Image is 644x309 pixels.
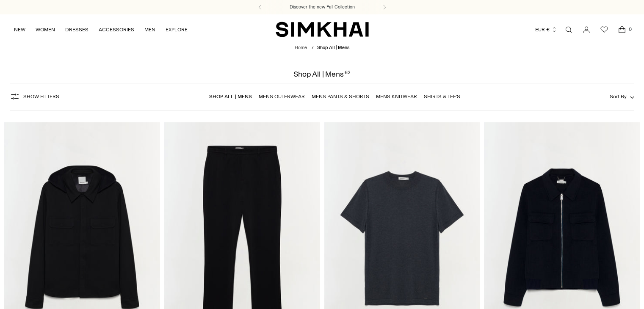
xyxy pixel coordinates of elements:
a: Mens Pants & Shorts [312,94,369,99]
button: Show Filters [10,90,59,103]
h1: Shop All | Mens [293,70,351,78]
a: WOMEN [36,20,55,39]
nav: breadcrumbs [295,44,349,52]
span: Shop All | Mens [317,45,349,50]
a: Mens Knitwear [376,94,417,99]
a: NEW [14,20,25,39]
nav: Linked collections [209,88,460,105]
a: MEN [144,20,155,39]
div: / [312,44,314,52]
span: Sort By [610,94,627,99]
a: Open search modal [560,21,577,38]
a: Wishlist [596,21,613,38]
a: Shirts & Tee's [424,94,460,99]
span: Show Filters [23,94,59,99]
a: Go to the account page [578,21,595,38]
a: ACCESSORIES [99,20,134,39]
button: EUR € [535,20,557,39]
a: Discover the new Fall Collection [290,4,355,11]
span: 0 [626,25,634,33]
a: Open cart modal [614,21,630,38]
a: SIMKHAI [276,21,369,38]
button: Sort By [610,92,634,101]
div: 62 [345,70,351,78]
a: DRESSES [65,20,88,39]
a: Mens Outerwear [259,94,305,99]
a: EXPLORE [166,20,188,39]
a: Home [295,45,307,50]
a: Shop All | Mens [209,94,252,99]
